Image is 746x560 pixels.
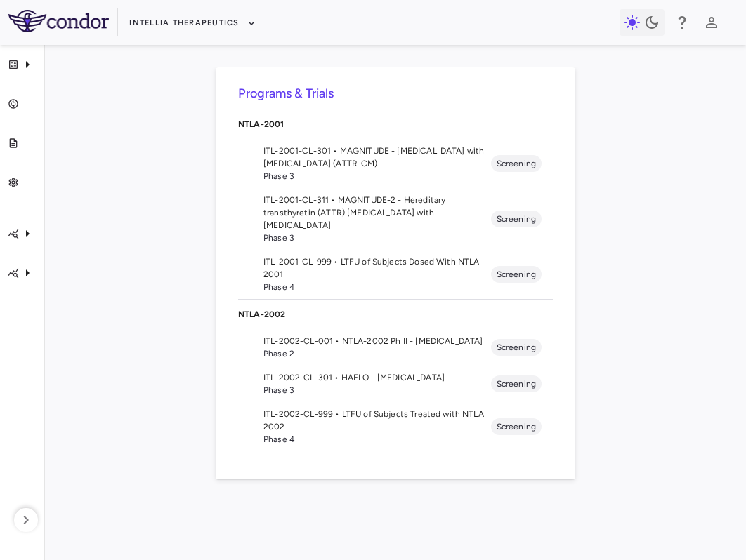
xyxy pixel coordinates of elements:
li: ITL-2002-CL-999 • LTFU of Subjects Treated with NTLA 2002Phase 4Screening [238,402,553,451]
span: Phase 3 [263,170,491,182]
span: Screening [491,157,542,170]
div: NTLA-2001 [238,109,553,139]
span: Phase 2 [263,347,491,360]
p: NTLA-2001 [238,118,553,131]
li: ITL-2001-CL-999 • LTFU of Subjects Dosed With NTLA-2001Phase 4Screening [238,250,553,299]
li: ITL-2001-CL-311 • MAGNITUDE-2 - Hereditary transthyretin (ATTR) [MEDICAL_DATA] with [MEDICAL_DATA... [238,188,553,250]
span: ITL-2002-CL-001 • NTLA-2002 Ph II - [MEDICAL_DATA] [263,335,491,347]
li: ITL-2002-CL-301 • HAELO - [MEDICAL_DATA]Phase 3Screening [238,366,553,402]
span: Phase 4 [263,281,491,293]
span: Phase 4 [263,433,491,446]
span: ITL-2001-CL-311 • MAGNITUDE-2 - Hereditary transthyretin (ATTR) [MEDICAL_DATA] with [MEDICAL_DATA] [263,194,491,232]
h6: Programs & Trials [238,84,553,103]
span: ITL-2001-CL-999 • LTFU of Subjects Dosed With NTLA-2001 [263,255,491,281]
p: NTLA-2002 [238,308,553,321]
span: ITL-2002-CL-301 • HAELO - [MEDICAL_DATA] [263,371,491,384]
span: Phase 3 [263,384,491,396]
div: NTLA-2002 [238,300,553,329]
span: ITL-2002-CL-999 • LTFU of Subjects Treated with NTLA 2002 [263,408,491,433]
span: Screening [491,420,542,433]
span: Screening [491,213,542,225]
span: ITL-2001-CL-301 • MAGNITUDE - [MEDICAL_DATA] with [MEDICAL_DATA] (ATTR-CM) [263,145,491,170]
li: ITL-2002-CL-001 • NTLA-2002 Ph II - [MEDICAL_DATA]Phase 2Screening [238,329,553,366]
span: Screening [491,268,542,281]
span: Screening [491,378,542,390]
button: Intellia Therapeutics [129,12,256,34]
span: Screening [491,341,542,354]
img: logo-full-SnFGN8VE.png [8,10,109,32]
span: Phase 3 [263,232,491,244]
li: ITL-2001-CL-301 • MAGNITUDE - [MEDICAL_DATA] with [MEDICAL_DATA] (ATTR-CM)Phase 3Screening [238,139,553,188]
